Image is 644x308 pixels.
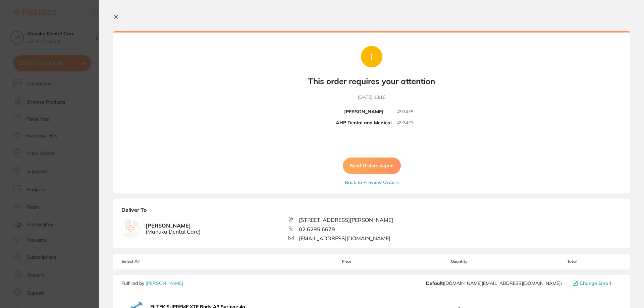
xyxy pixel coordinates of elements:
[571,280,622,286] button: Change Email
[426,280,443,286] b: Default
[299,235,390,241] span: [EMAIL_ADDRESS][DOMAIN_NAME]
[146,223,201,235] b: [PERSON_NAME]
[308,76,435,86] b: This order requires your attention
[397,120,413,126] small: # 92473
[297,259,396,264] span: Price
[522,259,622,264] span: Total
[397,259,522,264] span: Quantity
[299,217,393,223] span: [STREET_ADDRESS][PERSON_NAME]
[426,281,562,286] span: customer.care@henryschein.com.au
[299,226,335,232] span: 02 6295 6679
[397,109,413,115] small: # 92478
[121,207,622,217] b: Deliver To
[580,281,611,286] span: Change Email
[121,259,189,264] span: Select All
[336,120,392,126] b: AHP Dental and Medical
[343,158,401,174] button: Send Orders Again
[343,179,401,185] button: Back to Preview Orders
[146,280,183,286] a: [PERSON_NAME]
[146,229,201,235] span: ( Manuka Dental Care )
[121,281,183,286] p: Fulfilled by
[358,94,385,101] time: [DATE] 18:16
[344,109,383,115] b: [PERSON_NAME]
[122,220,140,238] img: empty.jpg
